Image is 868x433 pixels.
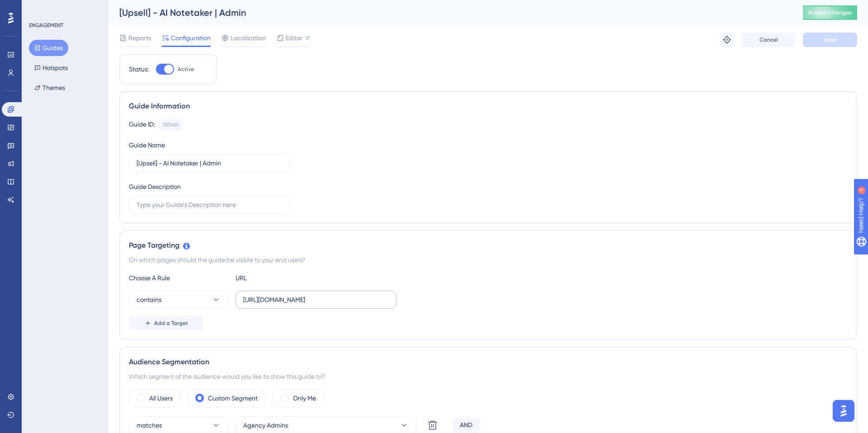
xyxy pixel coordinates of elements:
span: Agency Admins [243,420,288,431]
label: Only Me [293,393,316,404]
div: Guide ID: [129,119,155,131]
div: 4 [63,5,66,12]
input: yourwebsite.com/path [243,295,389,305]
input: Type your Guide’s Name here [137,158,282,168]
div: 150461 [163,121,179,128]
span: Reports [128,33,151,43]
div: URL [236,273,335,283]
div: On which pages should the guide be visible to your end users? [129,254,848,265]
span: Save [824,36,836,43]
span: Editor [286,33,302,43]
button: Save [803,33,857,47]
button: Cancel [741,33,796,47]
div: ENGAGEMENT [29,22,63,29]
button: Guides [29,40,68,56]
span: Add a Target [154,320,188,327]
span: matches [137,420,162,431]
div: AND [453,418,480,433]
label: All Users [149,393,173,404]
div: Page Targeting [129,240,848,251]
label: Custom Segment [208,393,258,404]
button: contains [129,291,228,309]
button: Themes [29,80,71,96]
span: Publish Changes [808,9,852,16]
div: [Upsell] - AI Notetaker | Admin [119,6,780,19]
div: Audience Segmentation [129,357,848,367]
div: Status: [129,64,149,75]
span: contains [137,294,161,305]
button: Publish Changes [803,5,857,20]
button: Hotspots [29,60,73,76]
span: Need Help? [21,2,57,13]
iframe: UserGuiding AI Assistant Launcher [830,397,857,424]
input: Type your Guide’s Description here [137,200,282,210]
div: Guide Description [129,181,181,192]
div: Choose A Rule [129,273,228,283]
div: Which segment of the audience would you like to show this guide to? [129,371,848,382]
div: Guide Name [129,140,165,151]
span: Configuration [171,33,211,43]
span: Localization [231,33,266,43]
button: Add a Target [129,316,203,330]
div: Guide Information [129,101,848,112]
span: Cancel [759,36,778,43]
span: Active [178,66,194,73]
